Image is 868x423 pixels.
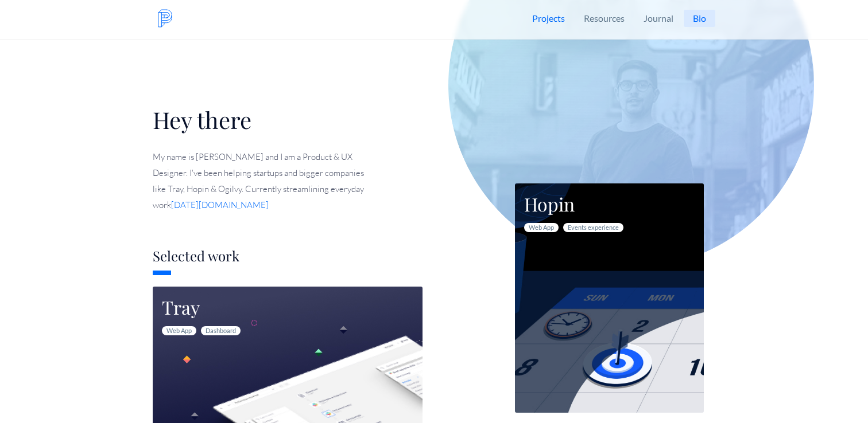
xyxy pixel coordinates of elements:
[162,296,413,323] h3: Tray
[684,10,715,27] a: Bio
[162,326,196,335] span: Web App
[524,193,695,220] h3: Hopin
[563,223,623,232] span: Events experience
[153,106,423,134] h1: Hey there
[171,199,269,210] a: [DATE][DOMAIN_NAME]
[515,183,704,413] a: Hopin Web AppEvents experience
[156,9,175,28] img: Logo
[153,149,371,213] p: My name is [PERSON_NAME] and I am a Product & UX Designer. I've been helping startups and bigger ...
[524,223,559,232] span: Web App
[153,246,715,265] h2: Selected work
[201,326,241,335] span: Dashboard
